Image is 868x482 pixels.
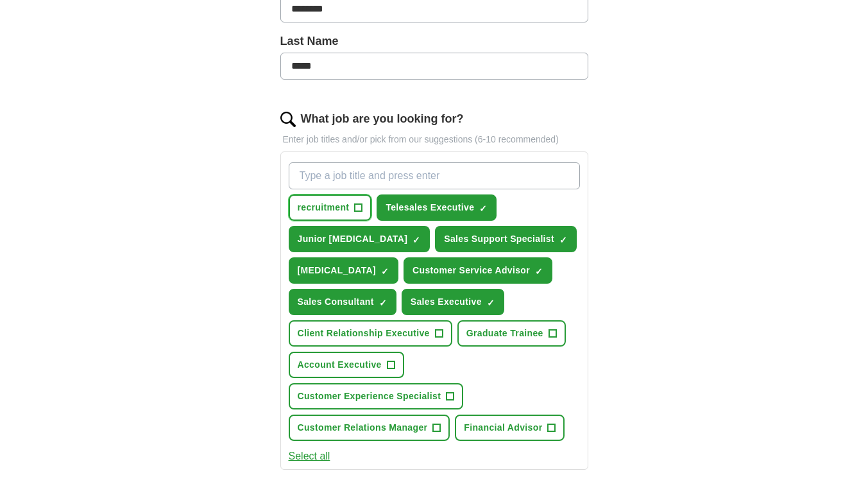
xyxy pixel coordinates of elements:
[280,133,588,146] p: Enter job titles and/or pick from our suggestions (6-10 recommended)
[381,266,389,277] span: ✓
[298,390,441,403] span: Customer Experience Specialist
[289,352,404,378] button: Account Executive
[280,112,296,127] img: search.png
[298,327,430,340] span: Client Relationship Executive
[289,320,452,347] button: Client Relationship Executive
[559,235,567,245] span: ✓
[298,232,408,246] span: Junior [MEDICAL_DATA]
[298,264,377,277] span: [MEDICAL_DATA]
[289,449,330,464] button: Select all
[298,421,428,435] span: Customer Relations Manager
[411,295,482,309] span: Sales Executive
[413,235,420,245] span: ✓
[301,110,464,128] label: What job are you looking for?
[298,295,374,309] span: Sales Consultant
[464,421,542,435] span: Financial Advisor
[466,327,543,340] span: Graduate Trainee
[402,289,504,315] button: Sales Executive✓
[289,383,464,409] button: Customer Experience Specialist
[289,162,580,189] input: Type a job title and press enter
[289,226,430,252] button: Junior [MEDICAL_DATA]✓
[298,201,350,214] span: recruitment
[289,289,396,315] button: Sales Consultant✓
[404,257,552,284] button: Customer Service Advisor✓
[289,415,450,441] button: Customer Relations Manager
[487,298,495,308] span: ✓
[289,257,399,284] button: [MEDICAL_DATA]✓
[280,33,588,50] label: Last Name
[455,415,565,441] button: Financial Advisor
[298,358,382,372] span: Account Executive
[444,232,554,246] span: Sales Support Specialist
[377,194,497,221] button: Telesales Executive✓
[535,266,543,277] span: ✓
[457,320,566,347] button: Graduate Trainee
[289,194,372,221] button: recruitment
[435,226,577,252] button: Sales Support Specialist✓
[479,203,487,214] span: ✓
[379,298,387,308] span: ✓
[386,201,474,214] span: Telesales Executive
[413,264,530,277] span: Customer Service Advisor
